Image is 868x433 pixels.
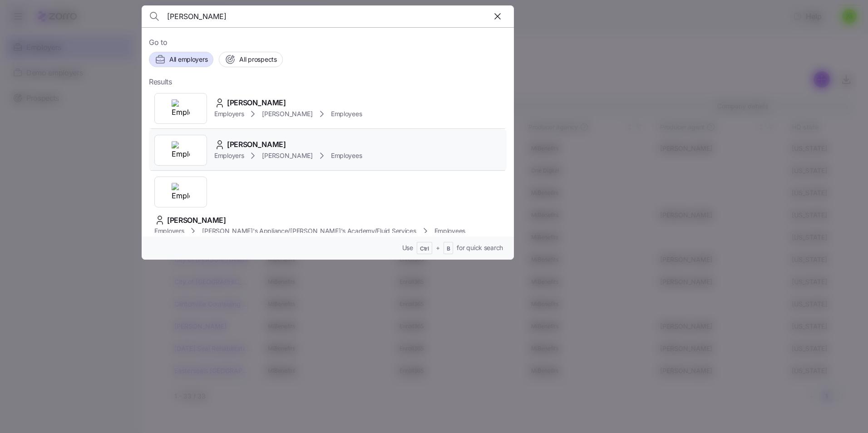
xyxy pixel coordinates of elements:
span: Use [402,243,413,252]
span: All employers [169,55,207,64]
span: Employers [214,151,244,160]
img: Employer logo [172,141,190,159]
span: [PERSON_NAME]'s Appliance/[PERSON_NAME]'s Academy/Fluid Services [202,226,416,236]
span: B [447,245,450,253]
span: Employees [331,151,362,160]
button: All employers [149,52,213,67]
span: for quick search [457,243,503,252]
span: Employers [154,226,184,236]
span: [PERSON_NAME] [262,109,312,118]
button: All prospects [219,52,282,67]
span: [PERSON_NAME] [227,139,286,150]
span: Employees [331,109,362,118]
span: Results [149,76,172,88]
span: All prospects [239,55,276,64]
span: + [436,243,440,252]
span: [PERSON_NAME] [262,151,312,160]
img: Employer logo [172,99,190,118]
img: Employer logo [172,183,190,201]
span: Employers [214,109,244,118]
span: [PERSON_NAME] [167,215,226,226]
span: [PERSON_NAME] [227,97,286,108]
span: Go to [149,37,507,48]
span: Ctrl [420,245,429,253]
span: Employees [434,226,465,236]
